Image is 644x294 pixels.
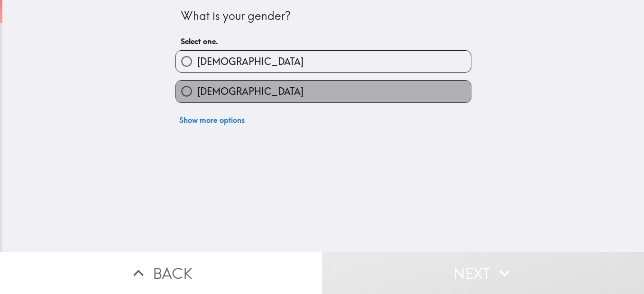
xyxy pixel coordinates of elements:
div: What is your gender? [181,8,466,24]
h6: Select one. [181,36,466,46]
span: [DEMOGRAPHIC_DATA] [197,55,304,68]
span: [DEMOGRAPHIC_DATA] [197,85,304,98]
button: Show more options [175,110,248,129]
button: [DEMOGRAPHIC_DATA] [176,51,471,72]
button: [DEMOGRAPHIC_DATA] [176,81,471,102]
button: Next [322,252,644,294]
